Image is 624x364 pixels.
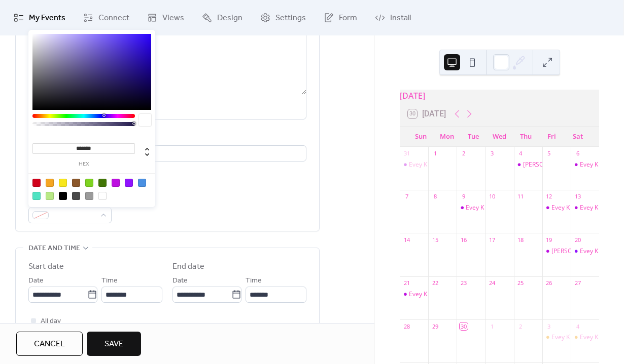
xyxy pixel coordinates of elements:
[34,338,65,350] span: Cancel
[571,204,599,212] div: Evey K at Cherry Creek Market
[316,4,365,31] a: Form
[409,160,497,169] div: Evey K at [GEOGRAPHIC_DATA]
[460,150,467,157] div: 2
[98,12,129,24] span: Connect
[403,279,410,287] div: 21
[32,161,135,167] label: hex
[87,332,141,356] button: Save
[32,179,41,187] div: #D0021B
[574,236,581,244] div: 20
[172,261,204,273] div: End date
[403,236,410,244] div: 14
[542,333,571,342] div: Evey K At Aspen Grove
[339,12,357,24] span: Form
[194,4,250,31] a: Design
[545,150,553,157] div: 5
[140,4,192,31] a: Views
[28,261,64,273] div: Start date
[517,150,525,157] div: 4
[76,4,137,31] a: Connect
[28,242,80,255] span: Date and time
[517,193,525,200] div: 11
[6,4,73,31] a: My Events
[431,150,439,157] div: 1
[545,236,553,244] div: 19
[85,192,93,200] div: #9B9B9B
[517,236,525,244] div: 18
[545,322,553,330] div: 3
[403,322,410,330] div: 28
[431,322,439,330] div: 29
[512,127,539,147] div: Thu
[431,279,439,287] div: 22
[488,150,496,157] div: 3
[488,279,496,287] div: 24
[172,275,188,287] span: Date
[162,12,184,24] span: Views
[32,192,41,200] div: #50E3C2
[275,12,306,24] span: Settings
[403,193,410,200] div: 7
[72,179,80,187] div: #8B572A
[460,322,467,330] div: 30
[112,179,120,187] div: #BD10E0
[138,179,146,187] div: #4A90E2
[46,179,54,187] div: #F5A623
[29,12,65,24] span: My Events
[487,127,513,147] div: Wed
[59,192,67,200] div: #000000
[403,150,410,157] div: 31
[400,160,428,169] div: Evey K at Bellview Station
[431,193,439,200] div: 8
[431,236,439,244] div: 15
[367,4,419,31] a: Install
[217,12,242,24] span: Design
[545,193,553,200] div: 12
[517,279,525,287] div: 25
[457,204,485,212] div: Evey K At Evergreen Market
[542,204,571,212] div: Evey K At Back East Home 5th Anniversary Party
[105,338,123,350] span: Save
[460,127,487,147] div: Tue
[125,179,133,187] div: #9013FE
[574,322,581,330] div: 4
[253,4,314,31] a: Settings
[59,179,67,187] div: #F8E71C
[542,247,571,256] div: Evey K at Aspen Grove
[574,193,581,200] div: 13
[98,192,107,200] div: #FFFFFF
[28,132,304,144] div: Location
[72,192,80,200] div: #4A4A4A
[574,279,581,287] div: 27
[571,333,599,342] div: Evey K At Cherry Creek Market
[517,322,525,330] div: 2
[539,127,565,147] div: Fri
[574,150,581,157] div: 6
[488,236,496,244] div: 17
[41,315,61,328] span: All day
[390,12,411,24] span: Install
[545,279,553,287] div: 26
[101,275,118,287] span: Time
[571,160,599,169] div: Evey K at Cherry Creek Market
[28,275,44,287] span: Date
[514,160,542,169] div: Evey K at Aspen Grove
[98,179,107,187] div: #417505
[460,193,467,200] div: 9
[400,90,599,102] div: [DATE]
[16,332,83,356] button: Cancel
[466,204,554,212] div: Evey K At [GEOGRAPHIC_DATA]
[400,290,428,299] div: Evey K at Bellview Station
[246,275,262,287] span: Time
[488,193,496,200] div: 10
[408,127,434,147] div: Sun
[565,127,591,147] div: Sat
[460,236,467,244] div: 16
[571,247,599,256] div: Evey K at Cherry Creek Market
[460,279,467,287] div: 23
[488,322,496,330] div: 1
[409,290,497,299] div: Evey K at [GEOGRAPHIC_DATA]
[434,127,461,147] div: Mon
[85,179,93,187] div: #7ED321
